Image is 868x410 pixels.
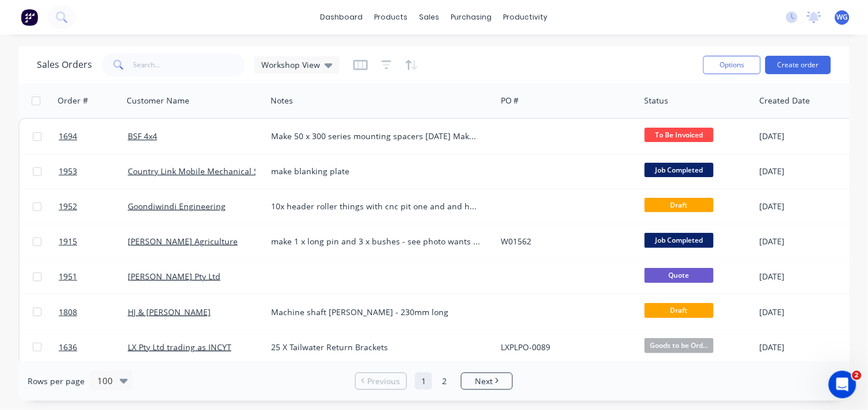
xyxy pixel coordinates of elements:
div: LXPLPO-0089 [501,342,629,353]
div: sales [414,9,446,26]
span: Next [475,375,493,387]
div: [DATE] [759,131,845,142]
a: 1808 [59,295,128,329]
span: Previous [368,375,401,387]
iframe: Intercom live chat [829,371,856,398]
span: Rows per page [28,375,85,387]
div: Notes [271,95,293,106]
span: To Be Invoiced [645,128,714,142]
a: Next page [462,375,512,387]
div: W01562 [501,236,629,247]
span: Draft [645,198,714,212]
button: Create order [766,56,831,74]
div: products [369,9,414,26]
a: Page 1 is your current page [415,373,432,390]
a: Page 2 [436,373,453,390]
div: make 1 x long pin and 3 x bushes - see photo wants by mid next week [271,236,481,247]
a: 1915 [59,224,128,259]
span: 1951 [59,271,77,282]
a: 1951 [59,259,128,294]
div: 10x header roller things with cnc pit one and and hex bearing other end - see photos face ends of... [271,201,481,212]
a: 1694 [59,119,128,154]
a: dashboard [315,9,369,26]
div: Created Date [760,95,810,106]
a: Previous page [356,375,406,387]
div: [DATE] [759,201,845,212]
span: 2 [852,371,862,380]
div: [DATE] [759,166,845,177]
a: [PERSON_NAME] Agriculture [128,236,238,247]
span: Quote [645,268,714,282]
ul: Pagination [351,373,517,390]
div: productivity [498,9,554,26]
a: 1952 [59,189,128,224]
a: HJ & [PERSON_NAME] [128,306,211,317]
div: Customer Name [127,95,189,106]
div: [DATE] [759,342,845,353]
a: [PERSON_NAME] Pty Ltd [128,271,220,282]
a: 1636 [59,330,128,365]
div: make blanking plate [271,166,481,177]
a: Goondiwindi Engineering [128,201,226,212]
span: 1953 [59,166,77,177]
a: Country Link Mobile Mechanical Service [128,166,281,177]
div: [DATE] [759,271,845,282]
div: Order # [58,95,88,106]
img: Factory [21,9,38,26]
div: purchasing [446,9,498,26]
span: Job Completed [645,163,714,177]
div: [DATE] [759,306,845,318]
span: Job Completed [645,233,714,247]
div: 25 X Tailwater Return Brackets [271,342,481,353]
input: Search... [134,53,246,76]
span: 1636 [59,342,77,353]
div: Status [645,95,669,106]
a: 1953 [59,154,128,189]
span: 1694 [59,131,77,142]
span: 1915 [59,236,77,247]
h1: Sales Orders [37,59,92,70]
div: [DATE] [759,236,845,247]
div: Make 50 x 300 series mounting spacers [DATE] Make 200 x 300 series mounting spacers 09/2025 Make ... [271,131,481,142]
a: BSF 4x4 [128,131,157,141]
span: 1952 [59,201,77,212]
span: Goods to be Ord... [645,338,714,352]
span: 1808 [59,306,77,318]
div: PO # [501,95,519,106]
button: Options [703,56,761,74]
span: Draft [645,303,714,317]
span: WG [837,12,848,22]
div: Machine shaft [PERSON_NAME] - 230mm long [271,306,481,318]
span: Workshop View [261,59,320,71]
a: LX Pty Ltd trading as INCYT [128,342,231,352]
